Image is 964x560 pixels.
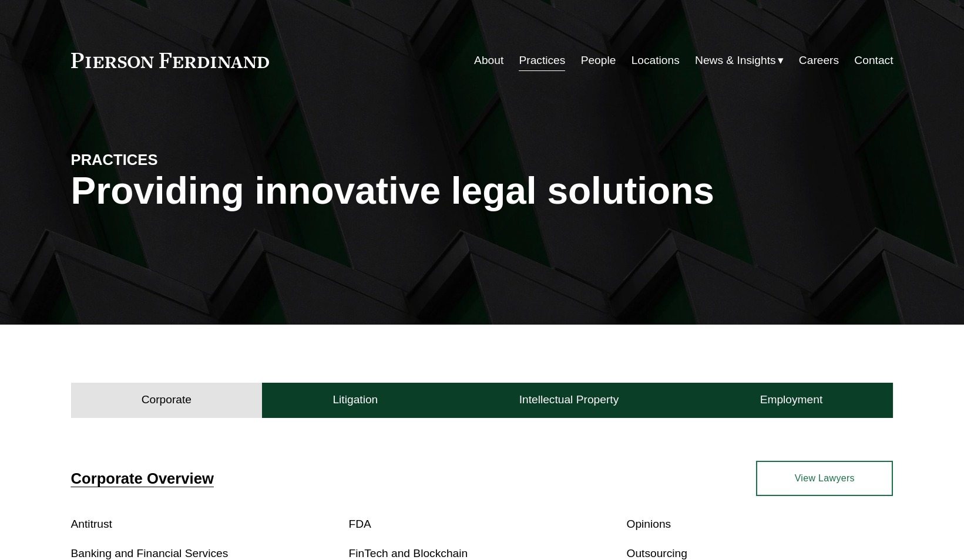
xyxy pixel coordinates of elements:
a: Antitrust [71,518,112,530]
a: View Lawyers [756,461,893,496]
a: Banking and Financial Services [71,547,229,559]
a: Corporate Overview [71,470,214,487]
a: folder dropdown [695,49,784,72]
h4: Intellectual Property [519,393,619,407]
span: News & Insights [695,50,776,71]
a: FinTech and Blockchain [349,547,468,559]
a: Opinions [626,518,671,530]
h4: Litigation [332,393,378,407]
a: Contact [854,49,893,72]
a: About [474,49,503,72]
a: Practices [519,49,565,72]
a: People [581,49,616,72]
h4: PRACTICES [71,150,277,169]
a: Careers [799,49,839,72]
a: Locations [632,49,680,72]
a: Outsourcing [626,547,687,559]
h4: Corporate [142,393,192,407]
a: FDA [349,518,371,530]
h4: Employment [760,393,823,407]
h1: Providing innovative legal solutions [71,170,894,212]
